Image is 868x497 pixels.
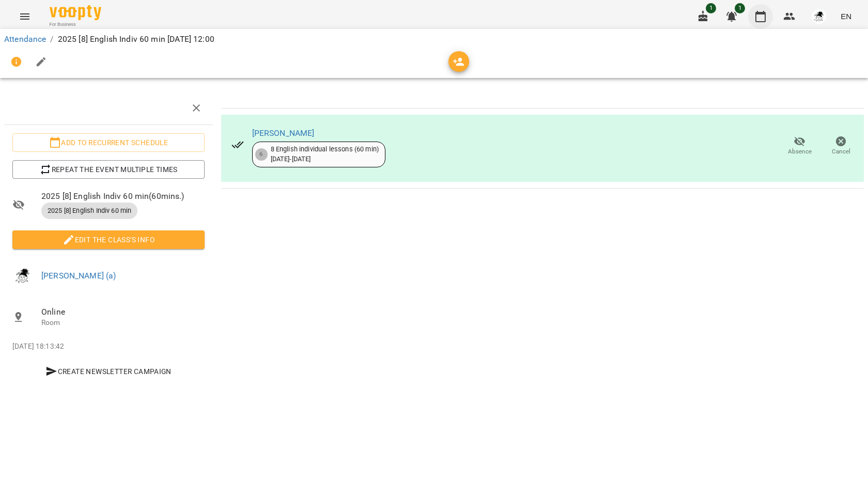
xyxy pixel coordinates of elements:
span: Edit the class's Info [21,234,196,246]
a: [PERSON_NAME] [252,128,315,138]
span: 2025 [8] English Indiv 60 min [41,206,137,215]
button: Menu [12,4,37,29]
nav: breadcrumb [4,33,864,45]
span: 2025 [8] English Indiv 60 min ( 60 mins. ) [41,190,205,203]
button: Absence [779,132,820,161]
img: c09839ea023d1406ff4d1d49130fd519.png [812,9,826,24]
div: 6 [255,148,268,161]
p: [DATE] 18:13:42 [12,341,205,352]
p: Room [41,318,205,328]
span: For Business [50,21,101,28]
span: Cancel [832,147,850,156]
span: 1 [706,3,716,13]
span: Repeat the event multiple times [21,163,196,176]
div: 8 English individual lessons (60 min) [DATE] - [DATE] [271,145,379,164]
button: Create Newsletter Campaign [12,362,205,381]
a: [PERSON_NAME] (а) [41,271,116,281]
span: Create Newsletter Campaign [17,365,200,378]
button: EN [836,7,856,26]
button: Cancel [820,132,862,161]
img: c09839ea023d1406ff4d1d49130fd519.png [12,266,33,286]
span: 1 [735,3,745,13]
span: EN [841,11,851,22]
p: 2025 [8] English Indiv 60 min [DATE] 12:00 [58,33,214,45]
li: / [50,33,53,45]
a: Attendance [4,34,46,44]
span: Add to recurrent schedule [21,136,196,149]
button: Edit the class's Info [12,230,205,249]
button: Repeat the event multiple times [12,160,205,179]
img: Voopty Logo [50,5,101,20]
span: Online [41,306,205,318]
span: Absence [788,147,812,156]
button: Add to recurrent schedule [12,133,205,152]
